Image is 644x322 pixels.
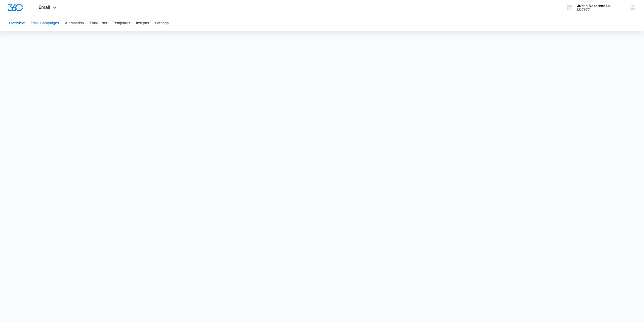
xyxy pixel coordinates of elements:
[113,15,130,31] button: Templates
[577,4,614,8] div: account name
[90,15,107,31] button: Email Lists
[38,5,50,10] span: Email
[65,15,84,31] button: Automation
[9,15,25,31] button: Overview
[155,15,169,31] button: Settings
[136,15,149,31] button: Insights
[577,8,614,11] div: account id
[31,15,59,31] button: Email Campaigns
